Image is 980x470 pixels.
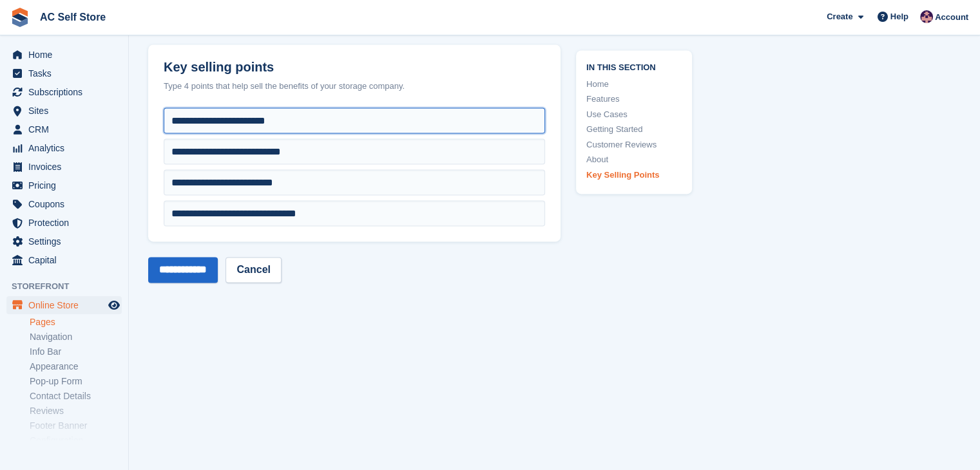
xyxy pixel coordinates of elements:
[586,169,682,182] a: Key Selling Points
[28,158,106,176] span: Invoices
[6,176,122,194] a: menu
[30,390,122,402] a: Contact Details
[28,232,106,250] span: Settings
[827,10,852,23] span: Create
[6,120,122,138] a: menu
[586,78,682,91] a: Home
[28,83,106,101] span: Subscriptions
[30,316,122,328] a: Pages
[890,10,908,23] span: Help
[6,102,122,120] a: menu
[28,46,106,64] span: Home
[28,102,106,120] span: Sites
[586,153,682,166] a: About
[30,331,122,343] a: Navigation
[6,195,122,213] a: menu
[586,123,682,136] a: Getting Started
[28,251,106,269] span: Capital
[12,280,128,293] span: Storefront
[6,251,122,269] a: menu
[6,214,122,232] a: menu
[6,83,122,101] a: menu
[28,64,106,82] span: Tasks
[30,361,122,373] a: Appearance
[935,11,968,24] span: Account
[28,120,106,138] span: CRM
[920,10,933,23] img: Ted Cox
[6,158,122,176] a: menu
[28,176,106,194] span: Pricing
[6,139,122,157] a: menu
[30,405,122,417] a: Reviews
[28,195,106,213] span: Coupons
[10,8,30,27] img: stora-icon-8386f47178a22dfd0bd8f6a31ec36ba5ce8667c1dd55bd0f319d3a0aa187defe.svg
[164,80,545,93] div: Type 4 points that help sell the benefits of your storage company.
[586,138,682,151] a: Customer Reviews
[586,108,682,121] a: Use Cases
[30,375,122,388] a: Pop-up Form
[586,61,682,73] span: In this section
[30,420,122,432] a: Footer Banner
[35,6,111,28] a: AC Self Store
[6,232,122,250] a: menu
[586,93,682,106] a: Features
[30,435,122,447] a: Configuration
[30,346,122,358] a: Info Bar
[6,64,122,82] a: menu
[6,46,122,64] a: menu
[6,296,122,314] a: menu
[106,297,122,313] a: Preview store
[28,214,106,232] span: Protection
[164,60,545,75] h2: Key selling points
[226,257,281,283] a: Cancel
[28,296,106,314] span: Online Store
[28,139,106,157] span: Analytics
